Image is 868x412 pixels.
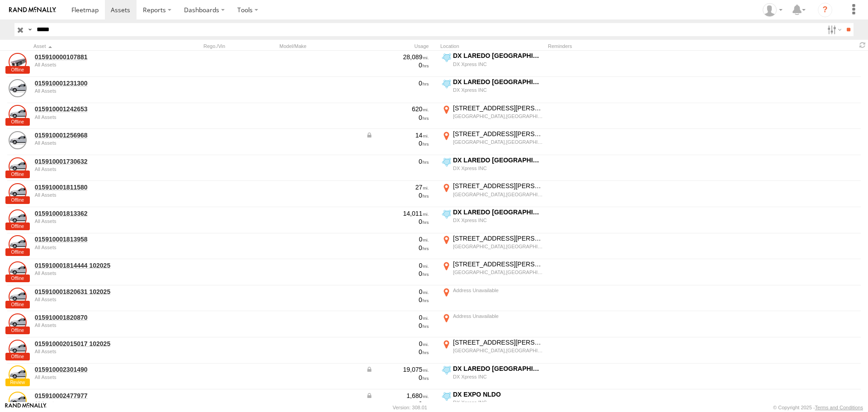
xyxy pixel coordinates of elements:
div: 0 [366,244,429,252]
div: [STREET_ADDRESS][PERSON_NAME] [453,338,543,346]
a: View Asset Details [9,313,27,331]
div: undefined [35,192,159,198]
div: 0 [366,218,429,226]
label: Search Query [26,23,33,36]
div: 620 [366,105,429,113]
a: 015910001730632 [35,157,159,166]
div: undefined [35,140,159,146]
label: Search Filter Options [824,23,843,36]
label: Click to View Current Location [440,182,544,206]
a: View Asset Details [9,288,27,306]
label: Click to View Current Location [440,52,544,76]
a: View Asset Details [9,131,27,149]
div: [GEOGRAPHIC_DATA],[GEOGRAPHIC_DATA] [453,191,543,198]
div: DX EXPO NLDO [453,390,543,398]
div: 0 [366,235,429,243]
div: 0 [366,313,429,322]
a: 015910001814444 102025 [35,261,159,270]
a: 015910001811580 [35,183,159,191]
a: 015910001813958 [35,235,159,243]
div: 0 [366,270,429,278]
div: 0 [366,79,429,87]
div: [GEOGRAPHIC_DATA],[GEOGRAPHIC_DATA] [453,269,543,275]
div: 0 [366,191,429,199]
div: undefined [35,270,159,276]
a: View Asset Details [9,157,27,175]
a: View Asset Details [9,235,27,253]
a: Terms and Conditions [815,405,863,410]
div: DX Xpress INC [453,374,543,380]
div: Aurora Salinas [759,3,786,17]
a: 015910001820631 102025 [35,288,159,296]
div: DX Xpress INC [453,399,543,406]
div: 0 [366,261,429,270]
div: 0 [366,322,429,330]
a: 015910001231300 [35,79,159,87]
div: Rego./Vin [203,43,276,49]
div: [STREET_ADDRESS][PERSON_NAME] [453,234,543,242]
div: Data from Vehicle CANbus [366,365,429,374]
a: 015910001813362 [35,209,159,218]
a: View Asset Details [9,209,27,227]
div: Data from Vehicle CANbus [366,131,429,139]
label: Click to View Current Location [440,286,544,311]
label: Click to View Current Location [440,365,544,389]
label: Click to View Current Location [440,260,544,284]
div: [STREET_ADDRESS][PERSON_NAME] [453,104,543,112]
div: 0 [366,61,429,69]
div: 28,089 [366,53,429,61]
a: View Asset Details [9,105,27,123]
div: DX LAREDO [GEOGRAPHIC_DATA] [453,156,543,164]
i: ? [818,3,832,17]
label: Click to View Current Location [440,104,544,128]
div: Version: 308.01 [393,405,427,410]
a: View Asset Details [9,53,27,71]
div: 0 [366,296,429,304]
div: 0 [366,348,429,356]
label: Click to View Current Location [440,234,544,259]
div: undefined [35,245,159,250]
label: Click to View Current Location [440,130,544,154]
div: [STREET_ADDRESS][PERSON_NAME] [453,260,543,268]
label: Click to View Current Location [440,156,544,180]
div: 0 [366,374,429,382]
div: [STREET_ADDRESS][PERSON_NAME] [453,182,543,190]
div: 0 [366,340,429,348]
div: DX Xpress INC [453,87,543,93]
div: undefined [35,88,159,94]
div: undefined [35,62,159,67]
div: undefined [35,374,159,380]
label: Click to View Current Location [440,338,544,363]
div: undefined [35,297,159,302]
a: 015910002301490 [35,365,159,374]
div: DX Xpress INC [453,217,543,223]
a: 015910001242653 [35,105,159,113]
div: undefined [35,349,159,354]
div: undefined [35,114,159,120]
img: rand-logo.svg [9,7,56,13]
label: Click to View Current Location [440,208,544,232]
div: 0 [366,157,429,166]
div: Data from Vehicle CANbus [366,392,429,400]
div: Model/Make [279,43,361,49]
div: [GEOGRAPHIC_DATA],[GEOGRAPHIC_DATA] [453,243,543,250]
div: DX LAREDO [GEOGRAPHIC_DATA] [453,208,543,216]
label: Click to View Current Location [440,312,544,336]
a: View Asset Details [9,183,27,201]
div: DX LAREDO [GEOGRAPHIC_DATA] [453,52,543,60]
a: 015910002477977 [35,392,159,400]
div: undefined [35,401,159,406]
div: 14,011 [366,209,429,218]
div: 27 [366,183,429,191]
a: View Asset Details [9,392,27,410]
div: Click to Sort [33,43,160,49]
div: DX Xpress INC [453,165,543,171]
a: 015910002015017 102025 [35,340,159,348]
div: Location [440,43,544,49]
a: Visit our Website [5,403,47,412]
div: DX LAREDO [GEOGRAPHIC_DATA] [453,78,543,86]
div: © Copyright 2025 - [773,405,863,410]
div: 0 [366,288,429,296]
div: [GEOGRAPHIC_DATA],[GEOGRAPHIC_DATA] [453,113,543,119]
a: View Asset Details [9,365,27,384]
